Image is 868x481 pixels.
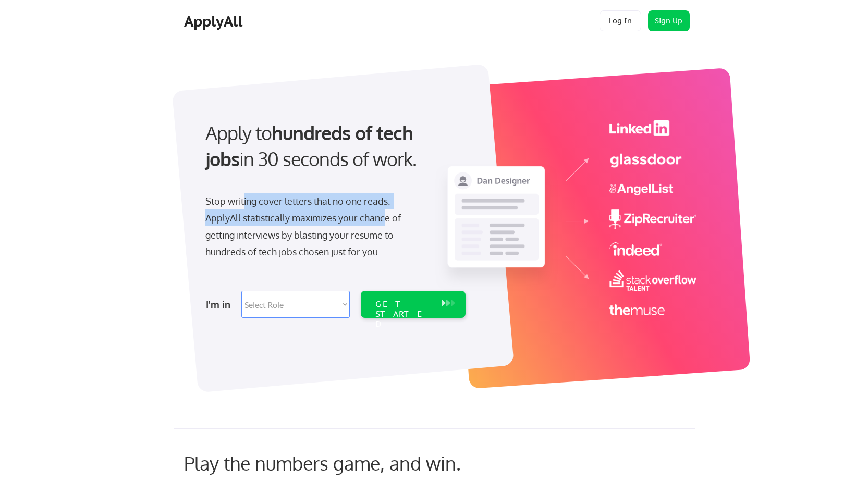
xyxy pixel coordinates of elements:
[648,10,690,31] button: Sign Up
[205,120,461,172] div: Apply to in 30 seconds of work.
[206,296,235,313] div: I'm in
[375,299,431,329] div: GET STARTED
[184,13,246,30] div: ApplyAll
[205,121,418,170] strong: hundreds of tech jobs
[184,452,507,474] div: Play the numbers game, and win.
[205,193,420,261] div: Stop writing cover letters that no one reads. ApplyAll statistically maximizes your chance of get...
[600,10,641,31] button: Log In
